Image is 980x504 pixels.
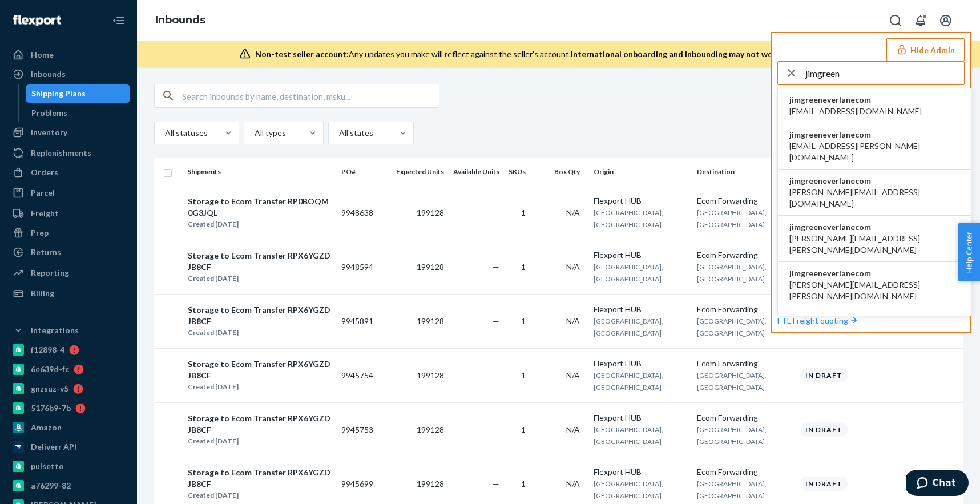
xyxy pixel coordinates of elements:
[31,267,69,279] div: Reporting
[958,223,980,281] span: Help Center
[566,479,580,489] span: N/A
[188,273,332,284] div: Created [DATE]
[493,208,499,217] span: —
[417,316,444,326] span: 199128
[7,46,130,64] a: Home
[504,158,535,186] th: SKUs
[800,422,848,437] div: In draft
[789,129,959,140] span: jimgreeneverlanecom
[594,479,663,500] span: [GEOGRAPHIC_DATA], [GEOGRAPHIC_DATA]
[255,49,349,59] span: Non-test seller account:
[26,84,131,103] a: Shipping Plans
[31,88,86,99] div: Shipping Plans
[7,163,130,182] a: Orders
[697,425,767,446] span: [GEOGRAPHIC_DATA], [GEOGRAPHIC_DATA]
[566,370,580,380] span: N/A
[417,208,444,217] span: 199128
[697,412,791,424] div: Ecom Forwarding
[31,422,62,433] div: Amazon
[31,49,54,61] div: Home
[535,158,589,186] th: Box Qty
[7,284,130,303] a: Billing
[594,371,663,392] span: [GEOGRAPHIC_DATA], [GEOGRAPHIC_DATA]
[789,94,922,106] span: jimgreeneverlanecom
[392,158,449,186] th: Expected Units
[594,425,663,446] span: [GEOGRAPHIC_DATA], [GEOGRAPHIC_DATA]
[417,262,444,272] span: 199128
[7,438,130,456] a: Deliverr API
[7,224,130,242] a: Prep
[7,457,130,475] a: pulsetto
[697,358,791,369] div: Ecom Forwarding
[188,436,332,447] div: Created [DATE]
[594,317,663,337] span: [GEOGRAPHIC_DATA], [GEOGRAPHIC_DATA]
[7,204,130,223] a: Freight
[7,418,130,437] a: Amazon
[255,49,866,60] div: Any updates you make will reflect against the seller's account.
[789,279,959,302] span: [PERSON_NAME][EMAIL_ADDRESS][PERSON_NAME][DOMAIN_NAME]
[571,49,866,59] span: International onboarding and inbounding may not work during impersonation.
[493,425,499,434] span: —
[789,175,959,187] span: jimgreeneverlanecom
[884,9,907,32] button: Open Search Box
[107,9,130,32] button: Close Navigation
[31,364,69,375] div: 6e639d-fc
[7,184,130,202] a: Parcel
[31,208,59,219] div: Freight
[594,208,663,229] span: [GEOGRAPHIC_DATA], [GEOGRAPHIC_DATA]
[697,195,791,207] div: Ecom Forwarding
[697,263,767,283] span: [GEOGRAPHIC_DATA], [GEOGRAPHIC_DATA]
[146,4,215,37] ol: breadcrumbs
[31,402,71,414] div: 5176b9-7b
[594,304,688,315] div: Flexport HUB
[7,123,130,142] a: Inventory
[789,106,922,117] span: [EMAIL_ADDRESS][DOMAIN_NAME]
[493,370,499,380] span: —
[188,413,332,436] div: Storage to Ecom Transfer RPX6YGZDJB8CF
[7,477,130,495] a: a76299-82
[934,9,957,32] button: Open account menu
[521,479,526,489] span: 1
[566,262,580,272] span: N/A
[337,294,392,348] td: 9945891
[188,304,332,327] div: Storage to Ecom Transfer RPX6YGZDJB8CF
[188,327,332,338] div: Created [DATE]
[789,233,959,256] span: [PERSON_NAME][EMAIL_ADDRESS][PERSON_NAME][DOMAIN_NAME]
[31,127,67,138] div: Inventory
[31,480,71,491] div: a76299-82
[188,358,332,381] div: Storage to Ecom Transfer RPX6YGZDJB8CF
[417,425,444,434] span: 199128
[338,127,339,139] input: All states
[188,381,332,393] div: Created [DATE]
[909,9,932,32] button: Open notifications
[31,461,64,472] div: pulsetto
[31,68,66,80] div: Inbounds
[188,196,332,219] div: Storage to Ecom Transfer RP0BOQM0G3JQL
[566,425,580,434] span: N/A
[594,249,688,261] div: Flexport HUB
[337,348,392,402] td: 9945754
[594,358,688,369] div: Flexport HUB
[337,240,392,294] td: 9948594
[594,263,663,283] span: [GEOGRAPHIC_DATA], [GEOGRAPHIC_DATA]
[13,15,61,26] img: Flexport logo
[188,250,332,273] div: Storage to Ecom Transfer RPX6YGZDJB8CF
[253,127,255,139] input: All types
[697,371,767,392] span: [GEOGRAPHIC_DATA], [GEOGRAPHIC_DATA]
[7,321,130,340] button: Integrations
[337,158,392,186] th: PO#
[7,243,130,261] a: Returns
[589,158,692,186] th: Origin
[417,370,444,380] span: 199128
[183,158,337,186] th: Shipments
[906,470,969,498] iframe: Opens a widget where you can chat to one of our agents
[493,316,499,326] span: —
[521,208,526,217] span: 1
[697,208,767,229] span: [GEOGRAPHIC_DATA], [GEOGRAPHIC_DATA]
[805,62,964,84] input: Search or paste seller ID
[31,167,58,178] div: Orders
[31,441,76,453] div: Deliverr API
[164,127,165,139] input: All statuses
[188,490,332,501] div: Created [DATE]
